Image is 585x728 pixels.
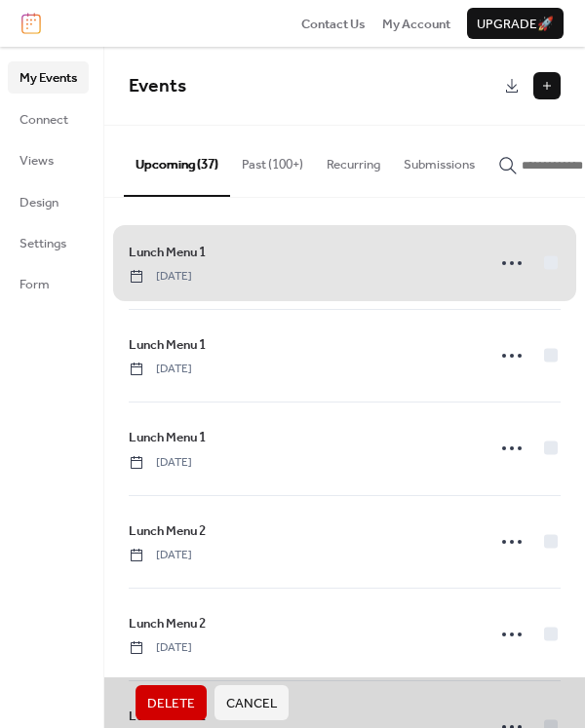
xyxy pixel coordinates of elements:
img: logo [21,13,41,34]
span: My Events [19,68,77,88]
span: Upgrade 🚀 [477,15,554,34]
a: My Account [382,14,450,33]
button: Upcoming (37) [124,126,230,196]
span: Form [19,275,50,294]
a: My Events [8,61,89,93]
span: Design [19,193,58,212]
a: Settings [8,227,89,258]
span: Delete [147,694,195,713]
span: Cancel [226,694,277,713]
button: Cancel [214,685,289,720]
span: My Account [382,15,450,34]
span: Settings [19,234,66,253]
span: Connect [19,110,68,130]
span: Contact Us [301,15,366,34]
button: Upgrade🚀 [467,8,564,39]
a: Design [8,186,89,217]
button: Past (100+) [230,126,315,194]
a: Connect [8,103,89,134]
button: Submissions [392,126,487,194]
a: Views [8,144,89,175]
a: Form [8,268,89,299]
span: Events [129,68,186,104]
button: Delete [136,685,207,720]
span: Views [19,151,54,171]
a: Contact Us [301,14,366,33]
button: Recurring [315,126,392,194]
